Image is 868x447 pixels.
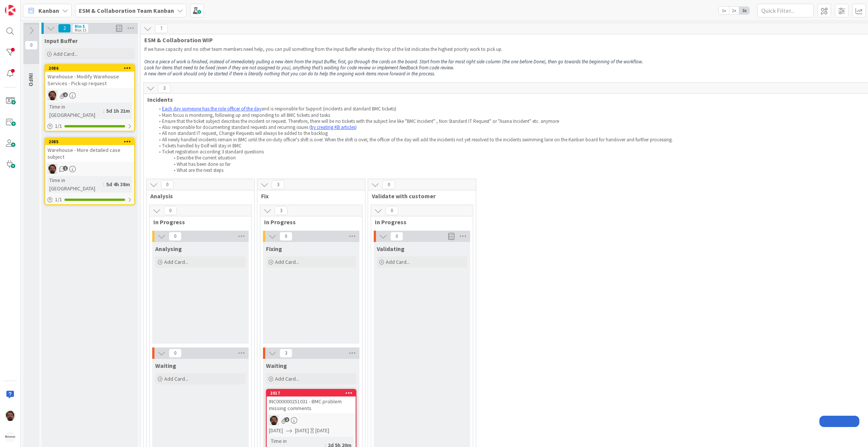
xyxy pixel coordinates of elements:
[153,218,242,226] span: In Progress
[104,180,132,188] div: 5d 4h 38m
[267,396,356,413] div: INC000000251031 - BMC problem missing comments
[53,51,78,57] span: Add Card...
[49,66,134,71] div: 2086
[155,362,176,369] span: Waiting
[45,164,134,174] div: AC
[45,65,134,72] div: 2086
[47,103,103,119] div: Time in [GEOGRAPHIC_DATA]
[169,232,182,241] span: 0
[161,180,174,189] span: 0
[28,73,35,86] span: INFO
[162,106,261,112] a: Each day someone has the role officer of the day
[155,106,833,112] li: and is responsible for Support (incidents and standard BMC tickets)
[79,7,174,14] b: ESM & Collaboration Team Kanban
[269,415,279,425] img: AC
[272,180,284,189] span: 3
[295,427,309,435] span: [DATE]
[45,121,134,131] div: 1/1
[45,138,134,162] div: 2085Warehouse - More detailed case subject
[729,7,739,14] span: 2x
[266,362,287,369] span: Waiting
[155,143,833,149] li: Tickets handled by Dolf will stay in BMC
[155,112,833,118] li: Main focus is monitoring, following up and responding to all BMC tickets and tasks
[25,41,38,50] span: 0
[47,164,57,174] img: AC
[103,107,104,115] span: :
[267,415,356,425] div: AC
[377,245,405,253] span: Validating
[5,5,15,15] img: Visit kanbanzone.com
[284,417,289,422] span: 2
[280,349,292,358] span: 3
[164,259,188,265] span: Add Card...
[45,195,134,204] div: 1/1
[44,37,78,44] span: Input Buffer
[103,180,104,188] span: :
[45,145,134,162] div: Warehouse - More detailed case subject
[164,375,188,382] span: Add Card...
[45,65,134,88] div: 2086Warehouse - Modify Warehouse Services - Pick-up request
[311,124,355,130] a: by creating KB articles
[47,90,57,100] img: AC
[739,7,749,14] span: 3x
[144,70,435,77] em: A new item of work should only be started if there is literally nothing that you can do to help t...
[49,139,134,144] div: 2085
[155,137,833,143] li: All newly handled incidents remain in BMC until the on-duty officer's shift is over. When the shi...
[75,28,86,32] div: Max 15
[386,259,410,265] span: Add Card...
[275,375,299,382] span: Add Card...
[275,259,299,265] span: Add Card...
[169,349,182,358] span: 0
[144,58,643,65] em: Once a piece of work is finished, instead of immediately pulling a new item from the Input Buffer...
[266,245,282,253] span: Fixing
[63,166,68,171] span: 1
[155,245,182,253] span: Analysing
[47,176,103,193] div: Time in [GEOGRAPHIC_DATA]
[55,122,62,130] span: 1 / 1
[390,232,403,241] span: 0
[63,92,68,97] span: 2
[264,218,353,226] span: In Progress
[372,192,466,200] span: Validate with customer
[45,138,134,145] div: 2085
[158,84,171,93] span: 3
[150,192,245,200] span: Analysis
[155,149,833,155] li: Ticket registration according 3 standard questions
[382,180,395,189] span: 0
[315,427,329,435] div: [DATE]
[55,196,62,204] span: 1 / 1
[144,46,830,52] p: If we have capacity and no other team members need help, you can pull something from the Input Bu...
[155,124,833,130] li: Also responsible for documenting standard requests and recurring issues ( )
[155,167,833,173] li: What are the next steps
[45,72,134,88] div: Warehouse - Modify Warehouse Services - Pick-up request
[5,410,15,421] img: AC
[38,6,59,15] span: Kanban
[155,118,833,124] li: Ensure that the ticket subject describes the incident or request. Therefore, there will be no tic...
[267,390,356,413] div: 2017INC000000251031 - BMC problem missing comments
[155,155,833,161] li: Describe the current situation
[164,206,177,215] span: 0
[719,7,729,14] span: 1x
[45,90,134,100] div: AC
[104,107,132,115] div: 5d 1h 21m
[75,24,85,28] div: Min 5
[261,192,356,200] span: Fix
[267,390,356,396] div: 2017
[275,206,287,215] span: 3
[269,427,283,435] span: [DATE]
[280,232,292,241] span: 0
[757,4,814,17] input: Quick Filter...
[144,64,454,71] em: Look for items that need to be fixed (even if they are not assigned to you), anything that’s wait...
[270,390,356,396] div: 2017
[155,161,833,167] li: What has been done so far
[58,24,71,33] span: 2
[375,218,463,226] span: In Progress
[385,206,398,215] span: 0
[155,130,833,136] li: All non standard IT request, Change Requests will always be added to the backlog
[155,24,168,33] span: 7
[5,432,15,442] img: avatar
